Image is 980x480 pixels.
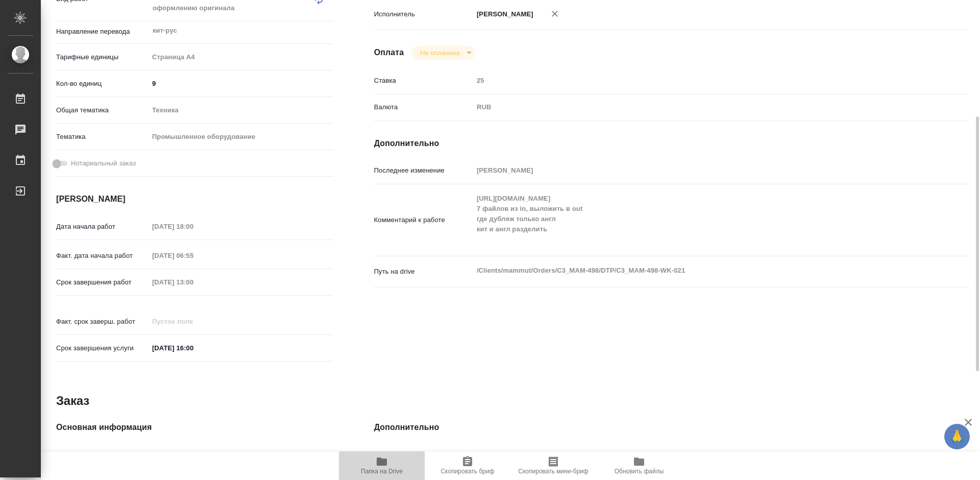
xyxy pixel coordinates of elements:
[473,190,919,248] textarea: [URL][DOMAIN_NAME] 7 файлов из in, выложить в out где дубляж только англ кит и англ разделить
[56,79,149,89] p: Кол-во единиц
[56,132,149,142] p: Тематика
[544,3,566,25] button: Удалить исполнителя
[518,468,588,475] span: Скопировать мини-бриф
[615,468,664,475] span: Обновить файлы
[510,451,596,480] button: Скопировать мини-бриф
[56,222,149,232] p: Дата начала работ
[339,451,425,480] button: Папка на Drive
[374,450,473,460] p: Путь на drive
[56,193,333,205] h4: [PERSON_NAME]
[56,105,149,115] p: Общая тематика
[71,158,136,169] span: Нотариальный заказ
[149,219,238,234] input: Пустое поле
[56,277,149,287] p: Срок завершения работ
[149,128,333,146] div: Промышленное оборудование
[56,343,149,353] p: Срок завершения услуги
[596,451,682,480] button: Обновить файлы
[473,9,533,19] p: [PERSON_NAME]
[149,102,333,119] div: Техника
[473,447,919,462] input: Пустое поле
[149,275,238,290] input: Пустое поле
[944,424,970,449] button: 🙏
[374,46,404,59] h4: Оплата
[56,52,149,62] p: Тарифные единицы
[440,468,494,475] span: Скопировать бриф
[412,46,475,60] div: Не оплачена
[374,165,473,176] p: Последнее изменение
[948,426,966,447] span: 🙏
[473,99,919,116] div: RUB
[56,421,333,434] h4: Основная информация
[149,76,333,91] input: ✎ Введи что-нибудь
[374,137,969,150] h4: Дополнительно
[149,314,238,329] input: Пустое поле
[56,393,89,409] h2: Заказ
[473,163,919,178] input: Пустое поле
[56,27,149,37] p: Направление перевода
[56,317,149,327] p: Факт. срок заверш. работ
[149,341,238,355] input: ✎ Введи что-нибудь
[374,215,473,225] p: Комментарий к работе
[56,251,149,261] p: Факт. дата начала работ
[149,447,333,462] input: Пустое поле
[374,267,473,277] p: Путь на drive
[374,421,969,434] h4: Дополнительно
[361,468,403,475] span: Папка на Drive
[417,49,462,57] button: Не оплачена
[374,76,473,86] p: Ставка
[374,9,473,19] p: Исполнитель
[149,49,333,66] div: Страница А4
[473,262,919,279] textarea: /Clients/mammut/Orders/C3_MAM-498/DTP/C3_MAM-498-WK-021
[425,451,510,480] button: Скопировать бриф
[56,450,149,460] p: Код заказа
[473,73,919,88] input: Пустое поле
[149,248,238,263] input: Пустое поле
[374,102,473,112] p: Валюта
